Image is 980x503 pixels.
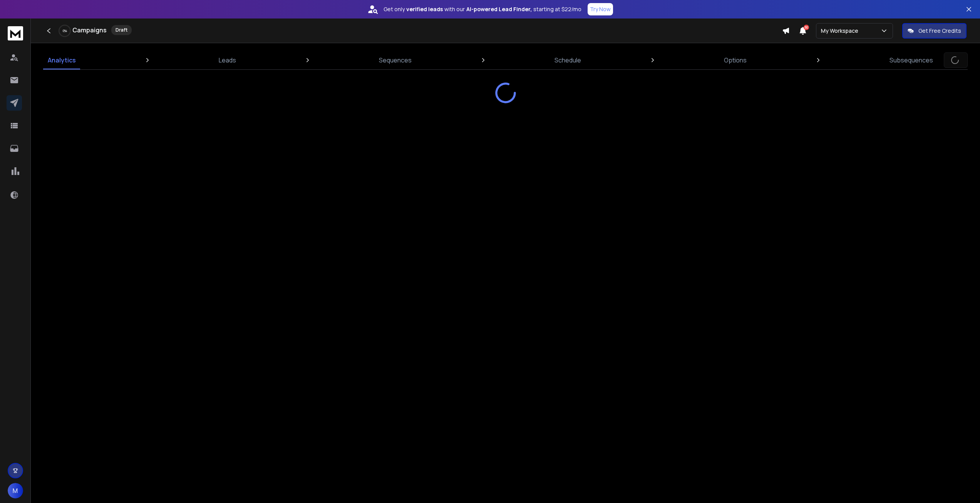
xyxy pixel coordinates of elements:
button: M [8,483,23,498]
p: Sequences [379,56,412,65]
h1: Campaigns [72,25,107,35]
p: Get only with our starting at $22/mo [384,5,581,13]
a: Schedule [550,51,586,69]
button: Try Now [588,3,613,15]
p: Options [724,56,747,65]
a: Leads [214,51,241,69]
strong: verified leads [406,5,443,13]
button: Get Free Credits [902,23,967,39]
span: 50 [804,25,809,30]
a: Options [719,51,751,69]
p: Get Free Credits [918,27,961,35]
p: Leads [219,56,236,65]
a: Subsequences [885,51,938,69]
p: 0 % [63,29,67,33]
a: Analytics [43,51,80,69]
img: logo [8,26,23,40]
p: Schedule [554,56,581,65]
p: Analytics [48,56,76,65]
p: Try Now [590,5,611,13]
strong: AI-powered Lead Finder, [466,5,532,13]
p: My Workspace [821,27,861,35]
div: Draft [111,25,132,35]
p: Subsequences [890,56,933,65]
a: Sequences [374,51,416,69]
